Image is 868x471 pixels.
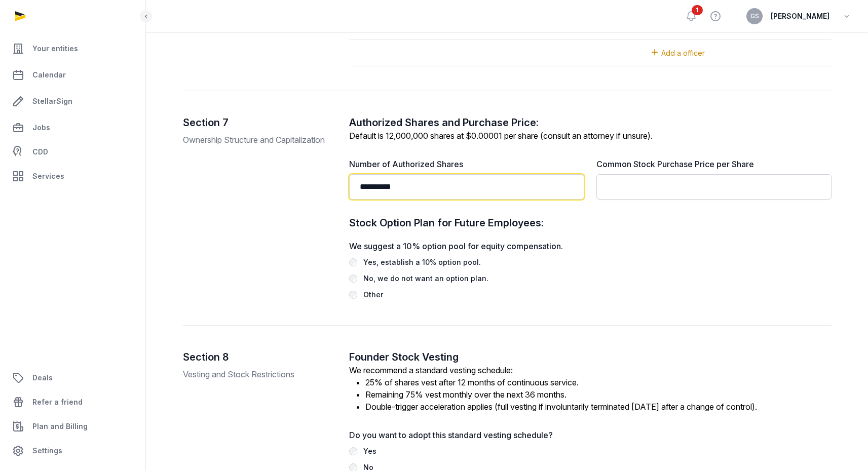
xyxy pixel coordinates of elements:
a: Settings [8,439,137,463]
span: StellarSign [32,95,72,107]
p: Vesting and Stock Restrictions [183,368,333,380]
li: Double-trigger acceleration applies (full vesting if involuntarily terminated [DATE] after a chan... [365,401,832,413]
label: Do you want to adopt this standard vesting schedule? [349,429,832,441]
h2: Section 8 [183,350,333,364]
div: Yes [363,445,376,457]
span: Deals [32,372,53,384]
a: CDD [8,142,137,162]
span: CDD [32,146,48,158]
span: Plan and Billing [32,420,88,433]
button: GS [746,8,763,24]
a: Deals [8,366,137,390]
span: Add a officer [661,49,705,57]
label: Common Stock Purchase Price per Share [596,158,832,170]
h2: Founder Stock Vesting [349,350,832,364]
input: Other [349,291,357,299]
p: Ownership Structure and Capitalization [183,134,333,146]
span: Services [32,170,64,182]
a: Jobs [8,115,137,140]
a: Calendar [8,63,137,87]
span: Refer a friend [32,396,83,408]
h2: Section 7 [183,115,333,130]
span: [PERSON_NAME] [771,10,829,22]
span: Calendar [32,69,66,81]
label: We suggest a 10% option pool for equity compensation. [349,240,832,252]
label: We recommend a standard vesting schedule: [349,365,513,375]
span: 1 [692,5,703,15]
h2: Stock Option Plan for Future Employees: [349,216,832,230]
div: Other [363,289,383,301]
label: Default is 12,000,000 shares at $0.00001 per share (consult an attorney if unsure). [349,131,653,141]
input: No, we do not want an option plan. [349,274,357,283]
div: Yes, establish a 10% option pool. [363,256,481,268]
li: Remaining 75% vest monthly over the next 36 months. [365,388,832,401]
div: No, we do not want an option plan. [363,272,488,285]
iframe: Chat Widget [686,354,868,471]
a: Refer a friend [8,390,137,414]
a: Plan and Billing [8,414,137,439]
span: Settings [32,445,62,457]
span: Jobs [32,122,50,134]
li: 25% of shares vest after 12 months of continuous service. [365,376,832,388]
span: Your entities [32,43,78,55]
input: Yes [349,447,357,455]
a: StellarSign [8,89,137,113]
h2: Authorized Shares and Purchase Price: [349,115,832,130]
a: Services [8,164,137,188]
input: Yes, establish a 10% option pool. [349,258,357,266]
label: Number of Authorized Shares [349,158,584,170]
a: Your entities [8,36,137,61]
span: GS [750,13,759,19]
